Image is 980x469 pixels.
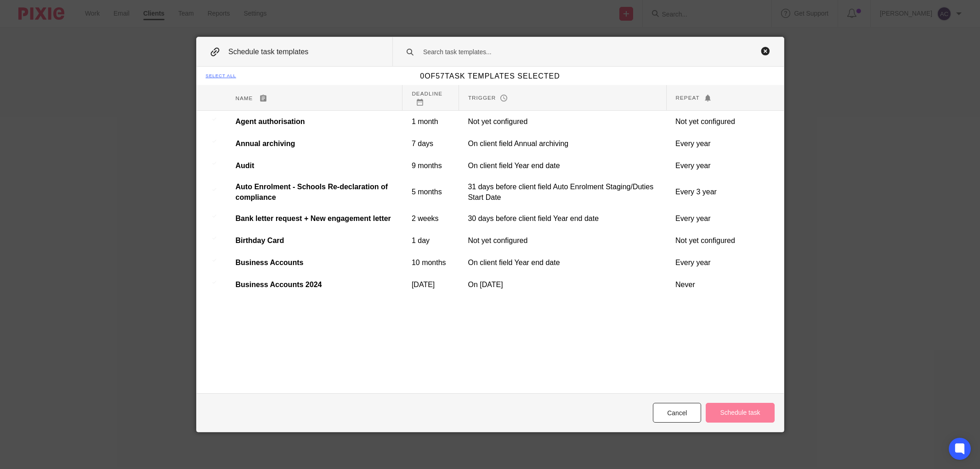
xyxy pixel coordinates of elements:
[232,161,390,170] p: Audit
[232,277,390,287] p: Business Accounts 2024
[408,161,449,170] p: 9 months
[676,117,770,126] p: Not yet configured
[431,73,435,79] span: 0
[676,233,770,243] p: Not yet configured
[677,94,770,102] p: Repeat
[676,161,770,170] p: Every year
[705,403,775,423] button: Schedule task
[232,95,249,100] span: Name
[232,299,390,309] p: Change of address
[408,233,449,243] p: 1 day
[408,139,449,148] p: 7 days
[676,211,770,220] p: Every year
[232,181,390,200] p: Auto Enrolment - Schools Re-declaration of compliance
[761,46,770,56] div: Close this dialog window
[197,71,784,80] p: of task templates selected
[232,233,390,243] p: Birthday Card
[676,299,770,309] p: Not yet configured
[467,233,658,243] p: Not yet configured
[467,277,658,287] p: On [DATE]
[408,255,449,265] p: 10 months
[676,186,770,195] p: Every 3 year
[467,181,658,200] p: 31 days before client field Auto Enrolment Staging/Duties Start Date
[676,139,770,148] p: Every year
[467,211,658,220] p: 30 days before client field Year end date
[468,94,658,102] p: Trigger
[228,48,313,55] span: Schedule task templates
[232,139,390,148] p: Annual archiving
[408,117,449,126] p: 1 month
[232,255,390,265] p: Business Accounts
[467,139,658,148] p: On client field Annual archiving
[408,299,449,309] p: 1 day
[676,277,770,287] p: Never
[206,73,235,79] div: Select all
[408,277,449,287] p: [DATE]
[652,403,701,423] div: Cancel
[422,47,725,57] input: Search task templates...
[408,186,449,195] p: 5 months
[408,211,449,220] p: 2 weeks
[232,211,390,220] p: Bank letter request + New engagement letter
[467,255,658,265] p: On client field Year end date
[676,255,770,265] p: Every year
[408,90,448,105] p: Deadline
[467,117,658,126] p: Not yet configured
[467,299,658,309] p: Not yet configured
[467,161,658,170] p: On client field Year end date
[232,117,390,126] p: Agent authorisation
[445,73,453,79] span: 57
